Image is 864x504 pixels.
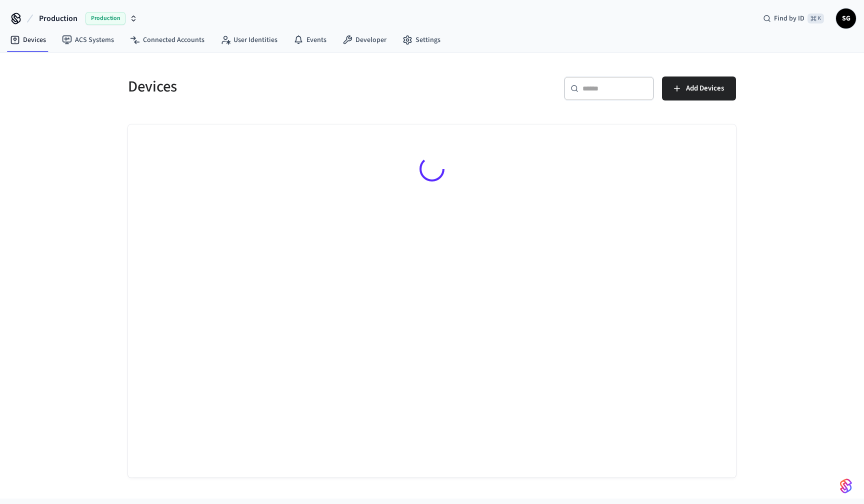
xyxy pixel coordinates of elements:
a: ACS Systems [54,31,122,49]
a: Developer [334,31,394,49]
button: Add Devices [662,76,736,100]
a: Settings [394,31,448,49]
button: SG [836,8,856,28]
a: Events [285,31,334,49]
span: SG [837,9,855,27]
a: User Identities [212,31,285,49]
div: Find by ID⌘ K [755,9,832,27]
img: SeamLogoGradient.69752ec5.svg [840,478,852,494]
span: Production [85,12,125,25]
span: Find by ID [774,13,804,23]
h5: Devices [128,76,426,97]
a: Devices [2,31,54,49]
a: Connected Accounts [122,31,212,49]
span: ⌘ K [807,13,824,23]
span: Add Devices [686,82,724,95]
span: Production [39,12,77,24]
